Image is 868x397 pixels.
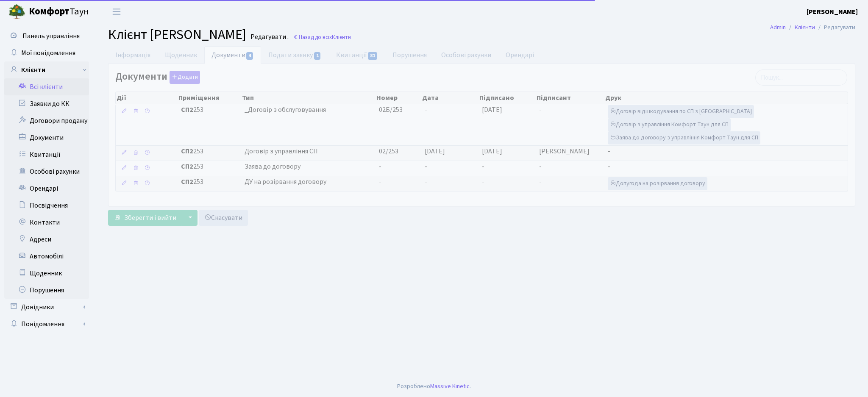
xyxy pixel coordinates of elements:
span: Панель управління [22,31,80,41]
a: [PERSON_NAME] [807,7,858,17]
th: Номер [376,92,422,104]
span: [DATE] [425,147,445,156]
span: [DATE] [482,147,502,156]
button: Переключити навігацію [106,5,127,19]
a: Договори продажу [4,112,89,129]
span: Мої повідомлення [21,48,75,58]
span: ДУ на розірвання договору [245,177,372,187]
span: 4 [246,52,253,60]
span: Зберегти і вийти [124,213,176,222]
span: 253 [181,147,238,156]
a: Довідники [4,299,89,316]
a: Скасувати [199,210,248,226]
a: Інформація [108,46,158,64]
a: Всі клієнти [4,78,89,95]
a: Порушення [385,46,434,64]
a: Щоденник [158,46,204,64]
button: Документи [170,71,200,84]
button: Зберегти і вийти [108,210,182,226]
img: logo.png [8,3,25,20]
span: - [608,162,610,171]
a: Особові рахунки [434,46,498,64]
b: СП2 [181,162,193,171]
a: Документи [4,129,89,146]
th: Дії [116,92,178,104]
span: 81 [368,52,377,60]
a: Особові рахунки [4,163,89,180]
a: Мої повідомлення [4,44,89,61]
span: 253 [181,105,238,115]
span: - [539,105,542,114]
a: Заява до договору з управління Комфорт Таун для СП [608,131,760,144]
span: - [379,177,381,186]
span: Заява до договору [245,162,372,172]
span: - [425,105,427,114]
b: СП2 [181,105,193,114]
span: - [425,177,427,186]
a: Клієнти [795,23,815,32]
b: СП2 [181,177,193,186]
span: Таун [29,5,89,19]
a: Автомобілі [4,248,89,265]
a: Massive Kinetic [430,382,470,391]
a: Назад до всіхКлієнти [293,33,351,41]
div: Розроблено . [397,382,471,391]
span: - [608,147,610,156]
a: Посвідчення [4,197,89,214]
th: Тип [241,92,376,104]
a: Повідомлення [4,316,89,333]
span: Договір з управління СП [245,147,372,156]
a: Орендарі [4,180,89,197]
a: Адреси [4,231,89,248]
a: Порушення [4,282,89,299]
nav: breadcrumb [757,19,868,36]
a: Щоденник [4,265,89,282]
a: Заявки до КК [4,95,89,112]
a: Панель управління [4,28,89,44]
span: - [539,177,542,186]
label: Документи [115,71,200,84]
th: Підписант [536,92,604,104]
a: Додати [167,69,200,84]
input: Пошук... [755,69,847,86]
span: 02Б/253 [379,105,403,114]
li: Редагувати [815,23,855,32]
a: Договір відшкодування по СП з [GEOGRAPHIC_DATA] [608,105,754,118]
span: - [482,177,484,186]
a: Договір з управління Комфорт Таун для СП [608,118,731,131]
span: - [482,162,484,171]
a: Квитанції [329,46,385,64]
a: Admin [770,23,786,32]
span: [PERSON_NAME] [539,147,590,156]
span: - [539,162,542,171]
a: Подати заявку [261,46,328,64]
a: Квитанції [4,146,89,163]
a: Документи [204,46,261,64]
a: Клієнти [4,61,89,78]
span: 02/253 [379,147,398,156]
span: 253 [181,162,238,172]
b: [PERSON_NAME] [807,7,858,17]
a: Допугода на розірвання договору [608,177,707,190]
th: Дата [421,92,479,104]
span: _Договір з обслуговування [245,105,372,115]
b: Комфорт [29,5,70,18]
th: Приміщення [178,92,241,104]
span: [DATE] [482,105,502,114]
span: Клієнт [PERSON_NAME] [108,25,246,44]
span: Клієнти [332,33,351,41]
span: 253 [181,177,238,187]
span: - [425,162,427,171]
span: 1 [314,52,321,60]
th: Підписано [479,92,536,104]
th: Друк [604,92,848,104]
b: СП2 [181,147,193,156]
span: - [379,162,381,171]
a: Орендарі [498,46,541,64]
a: Контакти [4,214,89,231]
small: Редагувати . [249,33,289,41]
